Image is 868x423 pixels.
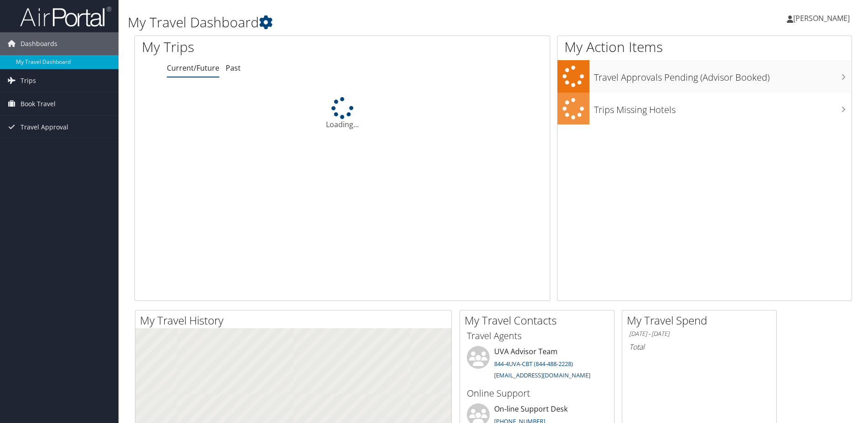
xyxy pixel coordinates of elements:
span: Dashboards [21,32,57,55]
h6: [DATE] - [DATE] [629,330,770,338]
img: airportal-logo.png [20,6,111,27]
div: Loading... [135,97,550,130]
h3: Trips Missing Hotels [594,99,852,116]
span: [PERSON_NAME] [793,13,850,23]
h3: Online Support [467,387,607,400]
h1: My Trips [142,37,370,57]
h2: My Travel Spend [627,313,776,328]
h6: Total [629,342,770,352]
h1: My Action Items [558,37,852,57]
h2: My Travel History [140,313,451,328]
h3: Travel Approvals Pending (Advisor Booked) [594,67,852,84]
a: Past [226,63,241,73]
h2: My Travel Contacts [465,313,614,328]
span: Book Travel [21,93,56,115]
span: Travel Approval [21,116,68,139]
a: [EMAIL_ADDRESS][DOMAIN_NAME] [494,371,590,379]
span: Trips [21,69,36,92]
a: Current/Future [167,63,219,73]
li: UVA Advisor Team [462,346,612,383]
a: [PERSON_NAME] [787,5,859,32]
a: Travel Approvals Pending (Advisor Booked) [558,60,852,93]
a: 844-4UVA-CBT (844-488-2228) [494,360,573,368]
a: Trips Missing Hotels [558,93,852,125]
h3: Travel Agents [467,330,607,342]
h1: My Travel Dashboard [128,13,615,32]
